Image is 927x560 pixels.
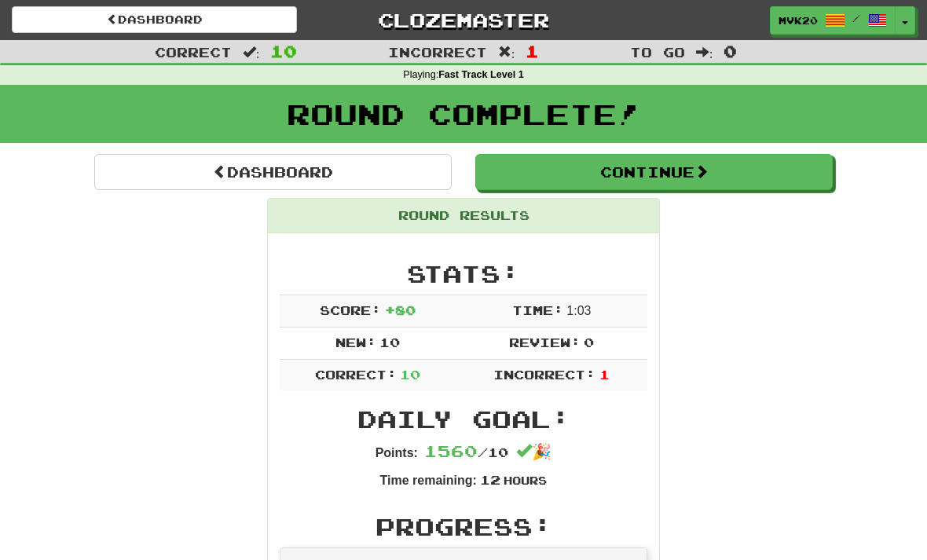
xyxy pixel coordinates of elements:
span: 1 : 0 3 [566,304,591,317]
span: 0 [724,42,737,60]
h2: Daily Goal: [280,406,647,432]
span: To go [630,44,685,60]
button: Continue [475,154,833,190]
span: Review: [509,335,581,350]
a: Dashboard [94,154,452,190]
h2: Progress: [280,514,647,540]
span: 0 [584,335,594,350]
strong: Time remaining: [380,474,477,487]
strong: Points: [376,446,418,459]
span: 10 [270,42,297,60]
span: : [243,46,260,59]
span: + 80 [385,302,416,317]
span: Incorrect: [493,367,595,382]
span: mvk20 [779,13,818,27]
a: Clozemaster [321,6,606,34]
strong: Fast Track Level 1 [438,69,524,80]
span: / [852,13,860,24]
span: New: [335,335,376,350]
h2: Stats: [280,261,647,287]
span: Correct [155,44,232,60]
h1: Round Complete! [5,98,922,130]
span: 1560 [424,441,478,460]
span: Time: [512,302,563,317]
span: 12 [480,472,500,487]
span: 1 [526,42,539,60]
span: 10 [400,367,420,382]
span: Score: [320,302,381,317]
span: 🎉 [516,443,551,460]
span: : [696,46,713,59]
div: Round Results [268,199,659,233]
span: 1 [599,367,610,382]
span: : [498,46,515,59]
a: Dashboard [12,6,297,33]
small: Hours [504,474,547,487]
span: / 10 [424,445,508,459]
a: mvk20 / [770,6,896,35]
span: 10 [379,335,400,350]
span: Correct: [315,367,397,382]
span: Incorrect [388,44,487,60]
